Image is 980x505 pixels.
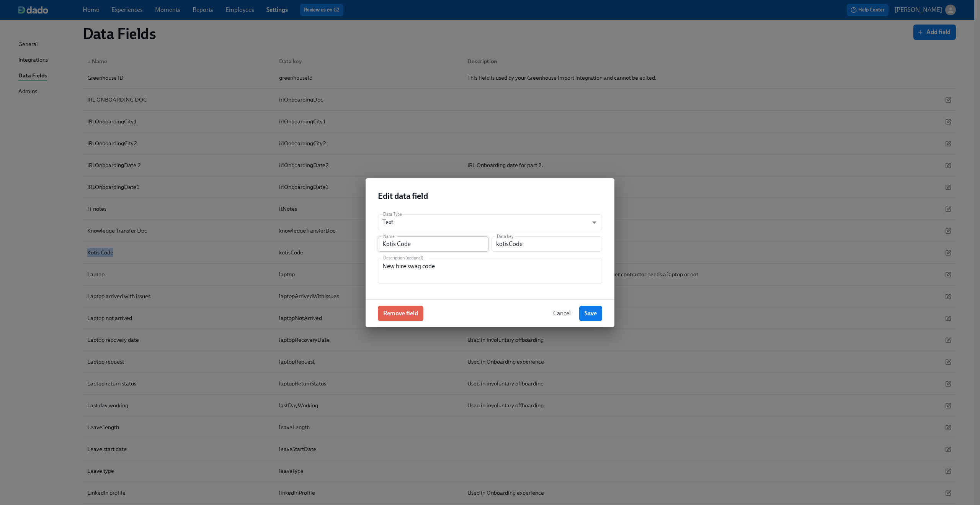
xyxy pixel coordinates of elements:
[382,262,598,280] textarea: New hire swag code
[548,306,576,321] button: Cancel
[579,306,602,321] button: Save
[553,310,571,317] span: Cancel
[378,306,423,321] button: Remove field
[378,214,602,230] div: Text
[378,190,602,202] h2: Edit data field
[383,310,418,317] span: Remove field
[585,310,597,317] span: Save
